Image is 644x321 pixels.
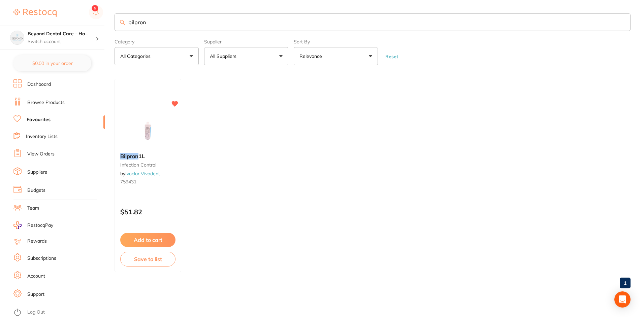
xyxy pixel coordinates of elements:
a: Inventory Lists [26,133,58,140]
label: Category [115,39,199,44]
h4: Beyond Dental Care - Hamilton [28,31,96,37]
span: RestocqPay [27,222,53,229]
a: Team [27,205,39,212]
a: View Orders [27,151,55,157]
span: 759431 [120,179,136,185]
button: All Categories [115,47,199,65]
a: Support [27,291,44,298]
button: $0.00 in your order [13,55,91,71]
a: Dashboard [27,81,51,88]
a: RestocqPay [13,221,53,229]
input: Search Favourite Products [115,13,631,31]
a: Ivoclar Vivadent [125,171,160,177]
img: RestocqPay [13,221,22,229]
button: Log Out [13,307,103,318]
a: Log Out [27,309,45,316]
em: Bilpron [120,153,138,159]
button: Reset [383,53,400,60]
p: $51.82 [120,208,175,216]
b: Bilpron 1L [120,153,175,159]
a: Favourites [27,116,51,123]
a: 1 [620,276,631,290]
img: Beyond Dental Care - Hamilton [10,31,24,44]
img: Restocq Logo [13,9,57,17]
span: 1L [138,153,145,159]
span: by [120,171,160,177]
div: Open Intercom Messenger [614,291,631,308]
button: Add to cart [120,233,175,247]
label: Supplier [204,39,288,44]
button: All Suppliers [204,47,288,65]
label: Sort By [294,39,378,44]
button: Relevance [294,47,378,65]
small: infection control [120,162,175,168]
p: Switch account [28,38,96,45]
p: All Suppliers [210,53,239,60]
a: Suppliers [27,169,47,176]
a: Subscriptions [27,255,56,262]
a: Rewards [27,238,47,245]
a: Account [27,273,45,280]
button: Save to list [120,252,175,266]
a: Restocq Logo [13,5,57,21]
a: Budgets [27,187,45,194]
a: Browse Products [27,99,65,106]
p: Relevance [299,53,325,60]
p: All Categories [120,53,153,60]
img: Bilpron 1L [126,114,170,148]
